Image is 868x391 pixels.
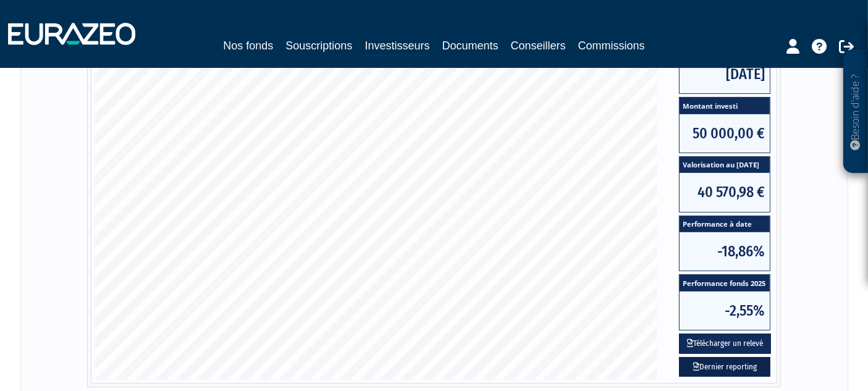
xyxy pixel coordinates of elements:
[285,37,352,54] a: Souscriptions
[680,114,770,153] span: 50 000,00 €
[364,37,429,56] a: Investisseurs
[849,56,863,167] p: Besoin d'aide ?
[680,55,770,93] span: [DATE]
[8,23,135,45] img: 1732889491-logotype_eurazeo_blanc_rvb.png
[578,37,645,54] a: Commissions
[680,173,770,211] span: 40 570,98 €
[680,157,770,174] span: Valorisation au [DATE]
[442,37,499,54] a: Documents
[680,216,770,233] span: Performance à date
[680,98,770,114] span: Montant investi
[680,232,770,271] span: -18,86%
[679,334,771,354] button: Télécharger un relevé
[680,275,770,292] span: Performance fonds 2025
[511,37,566,54] a: Conseillers
[679,357,770,377] a: Dernier reporting
[680,292,770,330] span: -2,55%
[223,37,273,54] a: Nos fonds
